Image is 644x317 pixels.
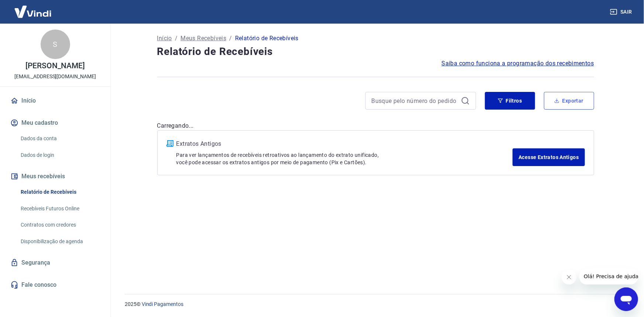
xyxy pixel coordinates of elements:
a: Vindi Pagamentos [142,301,183,307]
p: Relatório de Recebíveis [235,34,299,43]
p: 2025 © [125,300,626,308]
h4: Relatório de Recebíveis [157,44,594,59]
p: Carregando... [157,121,594,130]
p: [PERSON_NAME] [25,62,85,70]
iframe: Botão para abrir a janela de mensagens [614,287,638,311]
a: Dados da conta [18,131,101,146]
p: Extratos Antigos [176,139,513,148]
button: Meus recebíveis [9,168,101,185]
p: / [229,34,232,43]
img: ícone [166,140,173,147]
button: Filtros [485,92,535,110]
a: Disponibilização de agenda [18,234,101,249]
a: Contratos com credores [18,217,101,232]
p: / [175,34,178,43]
a: Acesse Extratos Antigos [513,148,585,166]
a: Dados de login [18,148,101,163]
a: Segurança [9,255,101,271]
a: Início [9,93,101,109]
a: Fale conosco [9,277,101,293]
input: Busque pelo número do pedido [372,95,458,106]
a: Início [157,34,172,43]
span: Olá! Precisa de ajuda? [4,5,62,11]
div: S [41,30,70,59]
p: [EMAIL_ADDRESS][DOMAIN_NAME] [14,73,96,80]
button: Meu cadastro [9,115,101,131]
button: Sair [609,5,635,19]
a: Meus Recebíveis [180,34,226,43]
iframe: Fechar mensagem [562,270,576,285]
button: Exportar [544,92,594,110]
a: Recebíveis Futuros Online [18,201,101,216]
img: Vindi [9,0,57,23]
iframe: Mensagem da empresa [579,268,638,285]
a: Saiba como funciona a programação dos recebimentos [442,59,594,68]
p: Para ver lançamentos de recebíveis retroativos ao lançamento do extrato unificado, você pode aces... [176,151,513,166]
a: Relatório de Recebíveis [18,185,101,200]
